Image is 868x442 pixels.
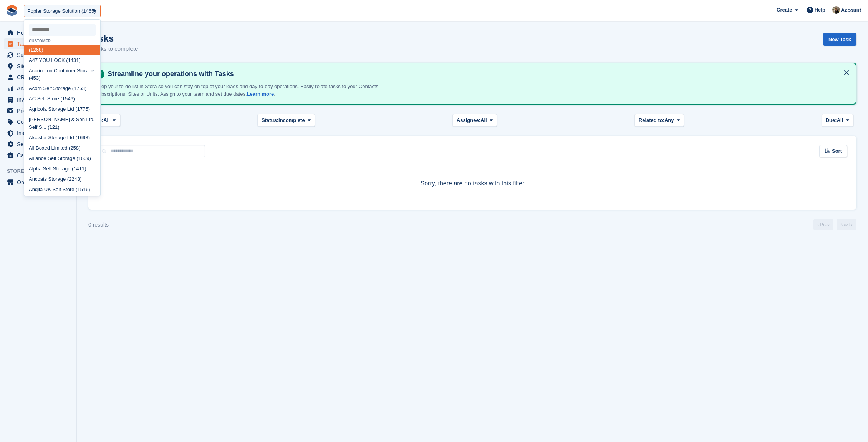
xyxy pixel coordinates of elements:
h4: Streamline your operations with Tasks [104,70,850,78]
div: Acorn Self Storage (1763) [24,83,100,94]
span: Assignee: [457,117,480,124]
button: Assignee: All [452,114,497,127]
span: Capital [17,150,63,161]
span: All [103,117,110,124]
img: Oliver Bruce [832,6,840,14]
span: Any [664,117,674,124]
div: Alpha Self Storage (1411) [24,163,100,174]
span: Status: [262,117,278,124]
a: menu [4,83,73,94]
a: Previous [813,219,833,230]
button: Site: All [88,114,120,127]
div: Alcester Storage Ltd (1693) [24,132,100,143]
div: Alliance Self Storage (1669) [24,153,100,163]
a: menu [4,177,73,188]
div: 0 results [88,221,109,229]
span: CRM [17,72,63,83]
span: Due: [826,117,837,124]
a: menu [4,50,73,60]
span: Create [777,6,792,14]
span: Tasks [17,38,63,49]
span: Invoices [17,94,63,105]
div: A47 YOU LOCK (1431) [24,55,100,65]
span: Related to: [639,117,664,124]
span: Pricing [17,105,63,116]
a: New Task [823,33,856,46]
a: menu [4,94,73,105]
a: menu [4,27,73,38]
a: menu [4,38,73,49]
div: (1268) [24,45,100,55]
p: Keep your to-do list in Stora so you can stay on top of your leads and day-to-day operations. Eas... [95,83,383,98]
button: Due: All [822,114,853,127]
a: Learn more [247,91,274,97]
div: All Boxed Limited (258) [24,143,100,153]
span: Settings [17,139,63,150]
div: Accrington Container Storage (453) [24,65,100,83]
span: Help [815,6,825,14]
span: Home [17,27,63,38]
div: Anglia UK Self Store (1516) [24,184,100,195]
div: Customer [24,39,100,43]
div: Agricola Storage Ltd (1775) [24,104,100,115]
span: Insurance [17,128,63,138]
p: Sorry, there are no tasks with this filter [98,179,847,188]
span: Analytics [17,83,63,94]
a: menu [4,72,73,83]
span: Sites [17,61,63,72]
a: menu [4,139,73,150]
span: All [837,117,843,124]
span: Incomplete [278,117,305,124]
a: menu [4,105,73,116]
a: menu [4,128,73,138]
a: menu [4,61,73,72]
button: Status: Incomplete [257,114,315,127]
img: stora-icon-8386f47178a22dfd0bd8f6a31ec36ba5ce8667c1dd55bd0f319d3a0aa187defe.svg [6,5,18,16]
div: AC Self Store (1546) [24,94,100,104]
a: Next [837,219,856,230]
p: 0 tasks to complete [88,45,138,53]
span: Account [841,7,861,14]
a: menu [4,150,73,161]
nav: Page [812,219,858,230]
span: Coupons [17,117,63,127]
button: Related to: Any [634,114,684,127]
div: Ancoats Storage (2243) [24,174,100,184]
span: Subscriptions [17,50,63,60]
div: [PERSON_NAME] & Son Ltd. Self S... (121) [24,115,100,133]
span: All [480,117,487,124]
span: Sort [832,147,842,155]
span: Online Store [17,177,63,188]
span: Storefront [7,167,76,175]
div: Poplar Storage Solution (1465) [27,7,96,15]
a: menu [4,117,73,127]
h1: Tasks [88,33,138,43]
